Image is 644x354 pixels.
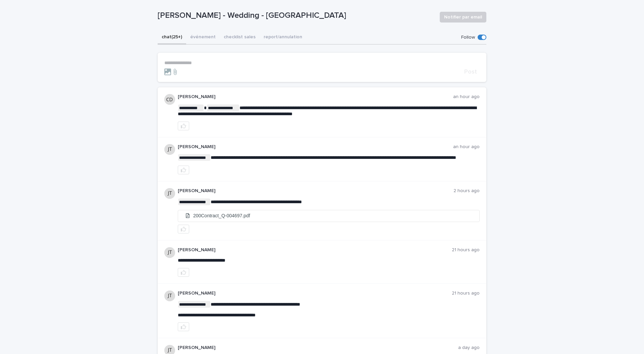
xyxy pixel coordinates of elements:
p: 21 hours ago [452,247,480,253]
button: like this post [178,322,189,331]
a: 200Contract_Q-004697.pdf [178,210,479,222]
button: Notifier par email [440,12,486,23]
p: [PERSON_NAME] [178,345,458,351]
button: like this post [178,225,189,233]
p: [PERSON_NAME] [178,144,453,150]
p: [PERSON_NAME] [178,94,453,100]
p: [PERSON_NAME] [178,247,452,253]
p: [PERSON_NAME] [178,291,452,296]
p: 2 hours ago [453,188,480,194]
p: an hour ago [453,94,480,100]
p: an hour ago [453,144,480,150]
span: Notifier par email [444,14,482,20]
p: [PERSON_NAME] - Wedding - [GEOGRAPHIC_DATA] [158,11,434,20]
button: checklist sales [220,31,260,45]
span: Post [464,69,477,75]
button: événement [186,31,220,45]
button: like this post [178,166,189,174]
p: a day ago [458,345,480,351]
p: Follow [461,35,475,40]
button: like this post [178,122,189,130]
button: Post [462,69,480,75]
button: report/annulation [260,31,306,45]
button: chat (25+) [158,31,186,45]
p: [PERSON_NAME] [178,188,453,194]
p: 21 hours ago [452,291,480,296]
button: like this post [178,268,189,277]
